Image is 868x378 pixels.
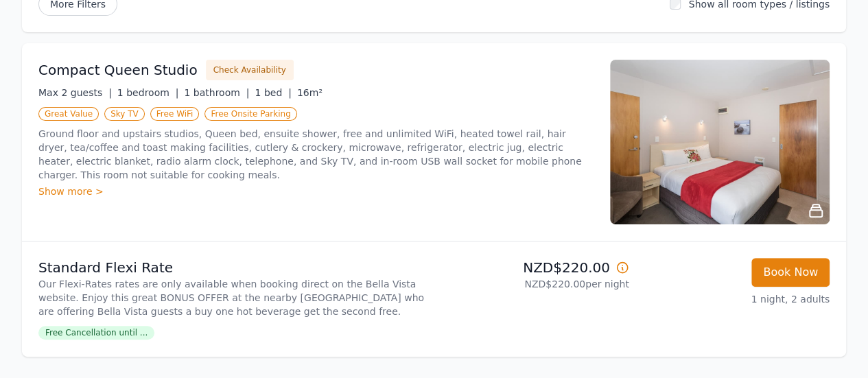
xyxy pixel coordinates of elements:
[440,258,629,277] p: NZD$220.00
[38,326,154,340] span: Free Cancellation until ...
[38,258,429,277] p: Standard Flexi Rate
[206,60,294,80] button: Check Availability
[204,107,296,121] span: Free Onsite Parking
[38,60,198,80] h3: Compact Queen Studio
[640,292,830,306] p: 1 night, 2 adults
[255,87,291,98] span: 1 bed |
[104,107,145,121] span: Sky TV
[38,185,594,198] div: Show more >
[184,87,249,98] span: 1 bathroom |
[440,277,629,291] p: NZD$220.00 per night
[117,87,179,98] span: 1 bedroom |
[38,107,99,121] span: Great Value
[38,277,429,318] p: Our Flexi-Rates rates are only available when booking direct on the Bella Vista website. Enjoy th...
[38,127,594,182] p: Ground floor and upstairs studios, Queen bed, ensuite shower, free and unlimited WiFi, heated tow...
[150,107,200,121] span: Free WiFi
[751,258,830,287] button: Book Now
[297,87,322,98] span: 16m²
[38,87,112,98] span: Max 2 guests |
